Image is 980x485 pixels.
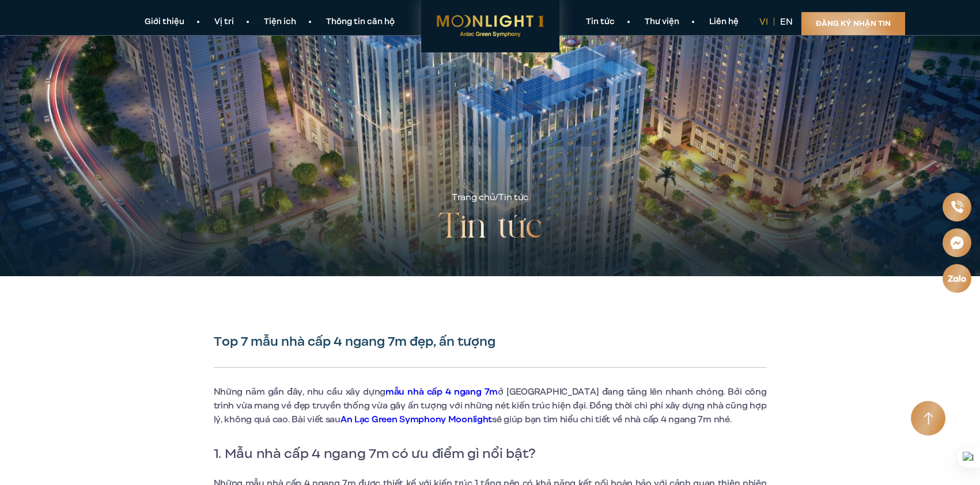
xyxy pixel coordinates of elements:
[214,334,767,350] h1: Top 7 mẫu nhà cấp 4 ngang 7m đẹp, ấn tượng
[452,191,495,204] a: Trang chủ
[951,201,963,213] img: Phone icon
[759,16,768,28] a: vi
[947,275,966,282] img: Zalo icon
[498,191,528,204] span: Tin tức
[199,16,249,28] a: Vị trí
[571,16,630,28] a: Tin tức
[438,205,542,251] h2: Tin tức
[924,412,933,425] img: Arrow icon
[214,385,385,398] span: Những năm gần đây, nhu cầu xây dựng
[385,385,498,398] a: mẫu nhà cấp 4 ngang 7m
[694,16,754,28] a: Liên hệ
[249,16,311,28] a: Tiện ích
[214,444,536,463] span: 1. Mẫu nhà cấp 4 ngang 7m có ưu điểm gì nổi bật?
[801,12,905,35] a: Đăng ký nhận tin
[340,413,492,426] a: An Lạc Green Symphony Moonlight
[130,16,199,28] a: Giới thiệu
[630,16,694,28] a: Thư viện
[311,16,410,28] a: Thông tin căn hộ
[950,236,964,250] img: Messenger icon
[452,191,528,205] div: /
[780,16,793,28] a: en
[214,385,767,426] span: ở [GEOGRAPHIC_DATA] đang tăng lên nhanh chóng. Bởi công trình vừa mang vẻ đẹp truyền thống vừa gâ...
